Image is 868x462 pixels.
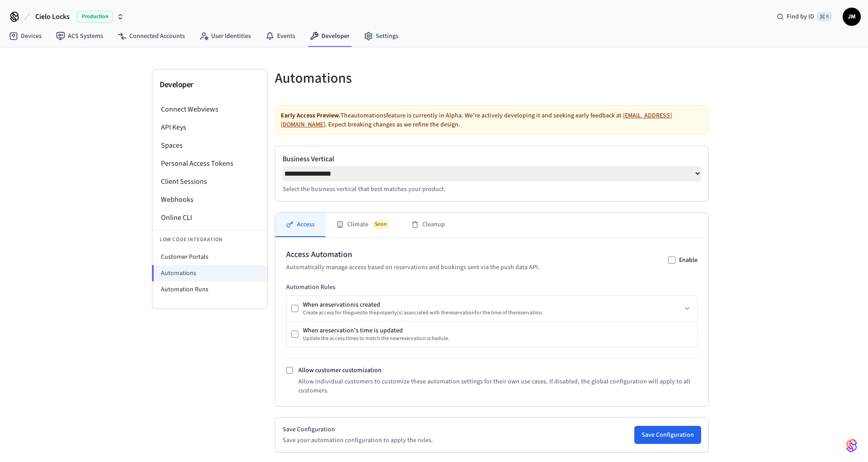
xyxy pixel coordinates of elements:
[152,209,267,227] li: Online CLI
[298,366,382,375] label: Allow customer customization
[769,9,839,25] div: Find by ID⌘ K
[258,28,302,44] a: Events
[152,100,267,118] li: Connect Webviews
[77,11,113,23] span: Production
[283,436,433,445] p: Save your automation configuration to apply the rules.
[298,377,698,395] p: Allow individual customers to customize these automation settings for their own use cases. If dis...
[679,256,698,265] label: Enable
[152,118,267,136] li: API Keys
[286,263,540,272] p: Automatically manage access based on reservations and bookings sent via the push data API.
[152,265,267,281] li: Automations
[152,154,267,173] li: Personal Access Tokens
[303,309,543,317] div: Create access for the guest to the property (s) associated with the reservation for the time of t...
[302,28,357,44] a: Developer
[192,28,258,44] a: User Identities
[275,105,709,135] div: The automations feature is currently in Alpha. We're actively developing it and seeking early fee...
[286,283,698,292] h3: Automation Rules
[152,281,267,298] li: Automation Runs
[357,28,406,44] a: Settings
[152,230,267,249] li: Low Code Integration
[152,191,267,209] li: Webhooks
[303,326,449,335] div: When a reservation 's time is updated
[275,213,325,237] button: Access
[283,425,433,434] h2: Save Configuration
[152,136,267,154] li: Spaces
[152,173,267,191] li: Client Sessions
[303,335,449,342] div: Update the access times to match the new reservation schedule.
[281,111,340,120] strong: Early Access Preview.
[2,28,49,44] a: Devices
[152,249,267,265] li: Customer Portals
[283,154,701,164] label: Business Vertical
[846,439,857,453] img: SeamLogoGradient.69752ec5.svg
[401,213,456,237] button: Cleanup
[634,426,701,444] button: Save Configuration
[35,11,70,22] span: Cielo Locks
[325,213,401,237] button: ClimateSoon
[286,248,540,261] h2: Access Automation
[160,79,260,91] h3: Developer
[283,185,701,194] p: Select the business vertical that best matches your product.
[281,111,672,129] a: [EMAIL_ADDRESS][DOMAIN_NAME]
[372,220,390,229] span: Soon
[275,69,486,88] h5: Automations
[843,8,861,26] button: JM
[303,300,543,309] div: When a reservation is created
[787,12,814,21] span: Find by ID
[817,12,832,21] span: ⌘ K
[49,28,110,44] a: ACS Systems
[844,9,860,25] span: JM
[110,28,192,44] a: Connected Accounts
